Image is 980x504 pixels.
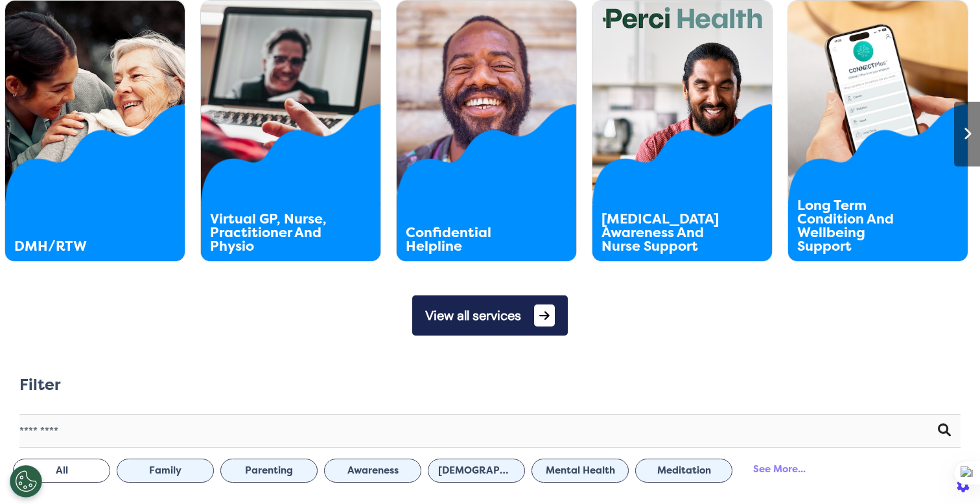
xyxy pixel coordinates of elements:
button: All [13,459,110,483]
button: Meditation [635,459,732,483]
h2: Filter [19,376,61,395]
div: Confidential Helpline [406,226,531,253]
button: Parenting [220,459,318,483]
button: Mental Health [531,459,629,483]
div: [MEDICAL_DATA] Awareness And Nurse Support [601,212,727,253]
div: DMH/RTW [14,240,140,253]
button: Family [117,459,214,483]
button: [DEMOGRAPHIC_DATA] Health [428,459,525,483]
div: See More... [739,457,820,481]
div: Virtual GP, Nurse, Practitioner And Physio [210,212,336,253]
button: Awareness [324,459,421,483]
button: View all services [412,295,568,336]
div: Long Term Condition And Wellbeing Support [797,199,923,253]
button: Open Preferences [10,465,42,498]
